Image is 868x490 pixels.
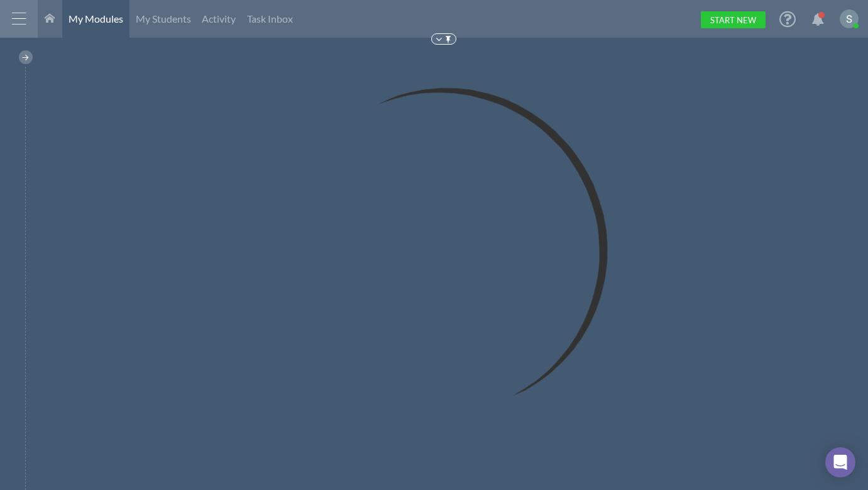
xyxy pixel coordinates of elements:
span: My Students [136,13,191,25]
img: Loading... [242,50,644,452]
span: Activity [202,13,236,25]
img: ACg8ocKKX03B5h8i416YOfGGRvQH7qkhkMU_izt_hUWC0FdG_LDggA=s96-c [840,9,859,28]
a: Start New [701,11,766,28]
span: My Modules [69,13,123,25]
img: Pin to Top [444,35,453,44]
span: Task Inbox [247,13,293,25]
div: Open Intercom Messenger [825,447,855,477]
